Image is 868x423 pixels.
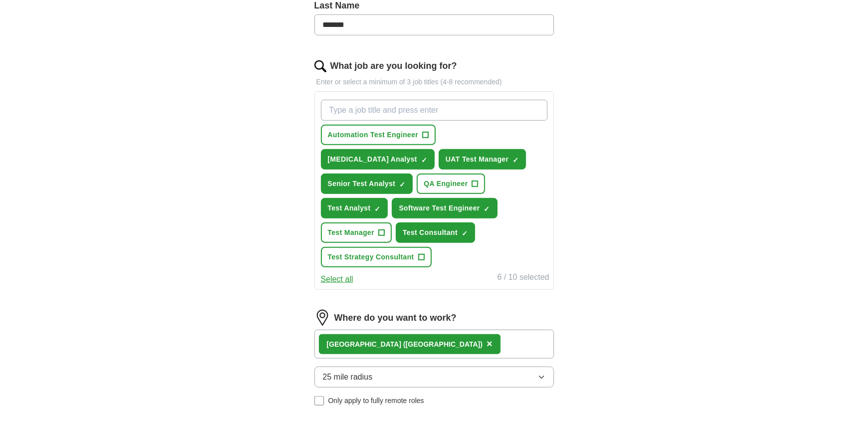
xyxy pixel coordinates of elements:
strong: [GEOGRAPHIC_DATA] [327,340,402,348]
label: Where do you want to work? [334,311,457,325]
span: ✓ [399,181,405,189]
span: Test Analyst [328,203,371,213]
button: Test Analyst✓ [321,198,388,218]
button: × [487,337,493,352]
span: Test Consultant [403,227,458,238]
span: ✓ [374,205,380,213]
button: Test Strategy Consultant [321,247,432,267]
input: Type a job title and press enter [321,100,548,121]
span: ✓ [484,205,490,213]
button: QA Engineer [417,174,485,194]
span: Test Strategy Consultant [328,252,414,262]
p: Enter or select a minimum of 3 job titles (4-8 recommended) [314,77,554,87]
span: [MEDICAL_DATA] Analyst [328,154,417,165]
span: Software Test Engineer [399,203,480,213]
button: Software Test Engineer✓ [392,198,497,218]
span: ✓ [513,156,519,164]
span: QA Engineer [424,179,468,189]
span: Only apply to fully remote roles [328,396,424,406]
span: × [487,338,493,349]
span: Automation Test Engineer [328,130,419,140]
span: Test Manager [328,227,374,238]
button: Test Manager [321,222,392,243]
label: What job are you looking for? [330,59,457,73]
span: 25 mile radius [323,371,373,383]
button: Automation Test Engineer [321,125,436,145]
span: ✓ [462,229,468,237]
button: Senior Test Analyst✓ [321,174,413,194]
div: 6 / 10 selected [497,271,549,285]
button: 25 mile radius [314,367,554,388]
img: search.png [314,60,326,72]
button: UAT Test Manager✓ [439,149,526,170]
span: ✓ [421,156,427,164]
img: location.png [314,310,330,326]
span: UAT Test Manager [446,154,509,165]
span: Senior Test Analyst [328,179,396,189]
button: [MEDICAL_DATA] Analyst✓ [321,149,435,170]
button: Test Consultant✓ [396,222,475,243]
button: Select all [321,273,353,285]
input: Only apply to fully remote roles [314,396,324,406]
span: ([GEOGRAPHIC_DATA]) [403,340,483,348]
